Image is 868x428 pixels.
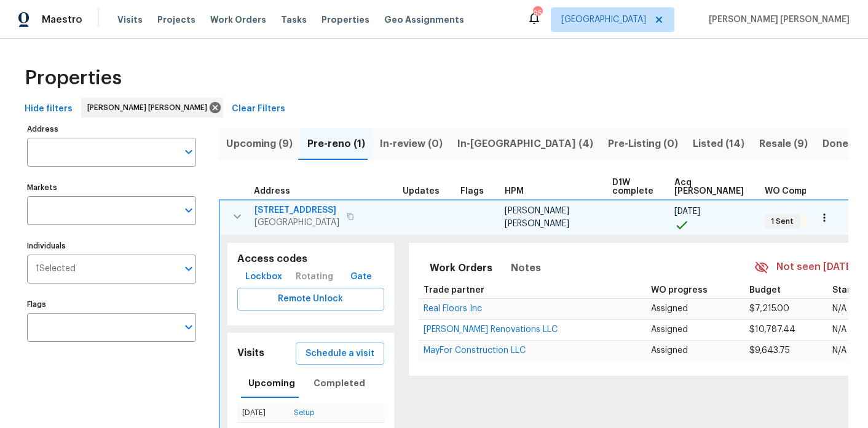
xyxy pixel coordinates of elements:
button: Remote Unlock [237,288,384,311]
button: Open [180,143,197,160]
label: Flags [27,301,196,308]
label: Address [27,125,196,133]
button: Lockbox [240,266,287,288]
p: Assigned [651,323,740,336]
button: Open [180,260,197,277]
h5: Visits [237,347,264,360]
span: $9,643.75 [749,346,790,355]
span: 1 Sent [766,216,799,227]
span: Not seen [DATE] [776,260,855,274]
span: N/A [832,346,846,355]
span: Remote Unlock [247,291,374,307]
span: D1W complete [612,178,653,196]
span: MayFor Construction LLC [424,346,526,355]
span: Pre-Listing (0) [608,135,678,153]
span: WO progress [651,286,708,295]
span: Upcoming (9) [226,135,293,153]
p: Assigned [651,303,740,315]
span: Geo Assignments [384,14,464,26]
span: WO Completion [765,187,832,196]
button: Gate [341,266,381,288]
span: Tasks [281,15,307,24]
span: Start [832,286,854,295]
span: [PERSON_NAME] [PERSON_NAME] [87,101,212,114]
div: [PERSON_NAME] [PERSON_NAME] [81,98,223,117]
span: Properties [25,72,122,84]
a: Real Floors Inc [424,305,482,312]
span: Resale (9) [759,135,808,153]
span: Upcoming [248,376,295,391]
span: Completed [314,376,365,391]
span: [DATE] [674,207,700,216]
span: In-review (0) [380,135,443,153]
span: Work Orders [210,14,266,26]
span: Listed (14) [693,135,744,153]
label: Individuals [27,242,196,250]
button: Open [180,319,197,336]
span: Address [254,187,290,196]
span: Updates [403,187,440,196]
span: [GEOGRAPHIC_DATA] [561,14,646,26]
span: Work Orders [430,260,492,277]
button: Hide filters [20,98,77,121]
span: Acq [PERSON_NAME] [674,178,744,196]
div: Rotating code is only available during visiting hours [291,266,338,288]
span: [PERSON_NAME] [PERSON_NAME] [505,207,569,228]
span: Notes [511,260,541,277]
span: N/A [832,325,846,334]
span: [PERSON_NAME] Renovations LLC [424,325,558,334]
button: Clear Filters [227,98,290,121]
span: [STREET_ADDRESS] [254,204,339,216]
span: Schedule a visit [306,346,374,362]
span: Lockbox [245,269,282,285]
span: [PERSON_NAME] [PERSON_NAME] [704,14,850,26]
span: Maestro [42,14,82,26]
span: $7,215.00 [749,304,789,313]
span: Visits [117,14,143,26]
a: [PERSON_NAME] Renovations LLC [424,326,558,333]
span: Hide filters [25,101,73,117]
span: 2 Draft [803,216,840,227]
span: Flags [460,187,484,196]
button: Schedule a visit [296,343,384,365]
span: $10,787.44 [749,325,795,334]
p: Assigned [651,344,740,357]
span: Properties [322,14,369,26]
span: In-[GEOGRAPHIC_DATA] (4) [457,135,593,153]
a: Setup [294,409,314,416]
span: 1 Selected [36,264,76,274]
span: [GEOGRAPHIC_DATA] [254,216,339,229]
span: Gate [346,269,376,285]
span: Clear Filters [232,101,285,117]
td: [DATE] [237,404,289,422]
a: MayFor Construction LLC [424,347,526,354]
div: 95 [533,7,542,20]
button: Open [180,202,197,219]
span: Trade partner [424,286,484,295]
span: Budget [749,286,781,295]
span: Pre-reno (1) [307,135,365,153]
span: N/A [832,304,846,313]
h5: Access codes [237,253,384,266]
span: HPM [505,187,524,196]
span: Real Floors Inc [424,304,482,313]
label: Markets [27,184,196,191]
span: Projects [157,14,195,26]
